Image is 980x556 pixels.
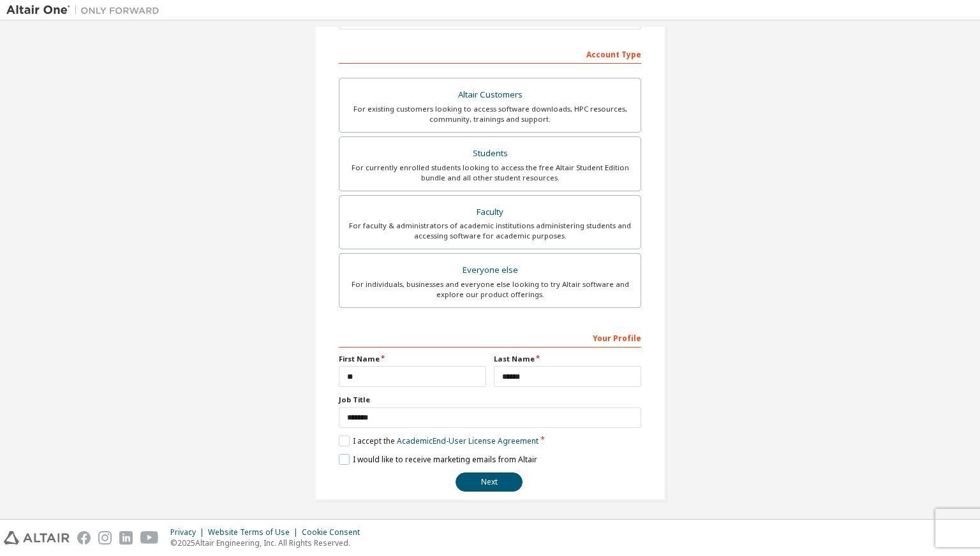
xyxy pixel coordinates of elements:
img: Altair One [6,4,166,17]
div: Website Terms of Use [208,527,302,538]
div: Privacy [170,527,208,538]
img: instagram.svg [98,531,112,545]
img: linkedin.svg [119,531,133,545]
div: For individuals, businesses and everyone else looking to try Altair software and explore our prod... [347,279,633,300]
label: Last Name [494,354,641,364]
div: Altair Customers [347,86,633,104]
button: Next [456,472,523,492]
div: Students [347,145,633,163]
div: For faculty & administrators of academic institutions administering students and accessing softwa... [347,221,633,241]
div: Account Type [339,43,641,64]
p: © 2025 Altair Engineering, Inc. All Rights Reserved. [170,538,367,548]
div: Faculty [347,203,633,221]
label: First Name [339,354,486,364]
div: For existing customers looking to access software downloads, HPC resources, community, trainings ... [347,104,633,124]
div: Cookie Consent [302,527,367,538]
label: Job Title [339,395,641,405]
div: Everyone else [347,261,633,279]
img: facebook.svg [77,531,91,545]
a: Academic End-User License Agreement [397,435,538,446]
div: Your Profile [339,327,641,347]
label: I accept the [339,435,538,446]
div: For currently enrolled students looking to access the free Altair Student Edition bundle and all ... [347,163,633,183]
label: I would like to receive marketing emails from Altair [339,454,537,465]
img: youtube.svg [140,531,159,545]
img: altair_logo.svg [4,531,70,545]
